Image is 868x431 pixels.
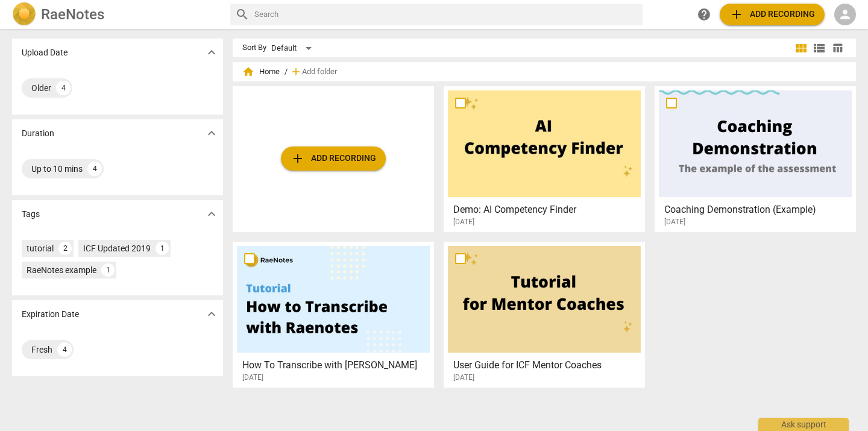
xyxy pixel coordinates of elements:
button: Show more [203,205,221,223]
div: Ask support [758,418,849,431]
h3: Coaching Demonstration (Example) [664,203,853,217]
a: LogoRaeNotes [12,2,221,27]
span: search [235,7,250,22]
span: table_chart [832,42,843,54]
img: Logo [12,2,36,27]
button: Upload [720,4,825,25]
p: Upload Date [22,46,68,59]
span: Add folder [302,68,337,77]
button: Show more [203,305,221,323]
span: expand_more [204,45,219,60]
button: Table view [828,39,846,57]
a: Demo: AI Competency Finder[DATE] [448,90,641,227]
p: Tags [22,208,40,221]
span: Add recording [729,7,815,22]
button: List view [810,39,828,57]
div: Up to 10 mins [31,163,83,175]
a: How To Transcribe with [PERSON_NAME][DATE] [237,246,430,382]
button: Show more [203,124,221,142]
span: add [729,7,744,22]
a: Help [693,4,715,25]
button: Tile view [792,39,810,57]
h2: RaeNotes [41,6,104,23]
span: [DATE] [453,373,474,383]
span: add [290,66,302,78]
div: tutorial [27,242,54,254]
div: 1 [101,263,115,277]
span: add [291,151,305,166]
span: Add recording [291,151,376,166]
div: Fresh [31,344,52,356]
span: expand_more [204,126,219,140]
a: User Guide for ICF Mentor Coaches[DATE] [448,246,641,382]
span: expand_more [204,307,219,321]
span: home [242,66,254,78]
div: 1 [156,242,169,255]
button: Show more [203,43,221,61]
a: Coaching Demonstration (Example)[DATE] [659,90,852,227]
span: help [697,7,711,22]
div: Sort By [242,43,266,52]
div: 4 [87,162,102,176]
p: Duration [22,127,54,140]
div: 2 [58,242,72,255]
input: Search [254,5,638,24]
span: expand_more [204,207,219,221]
h3: Demo: AI Competency Finder [453,203,642,217]
h3: User Guide for ICF Mentor Coaches [453,358,642,373]
div: 4 [56,81,71,95]
button: Upload [281,146,386,171]
span: person [838,7,852,22]
div: Older [31,82,51,94]
div: RaeNotes example [27,264,96,276]
div: ICF Updated 2019 [83,242,151,254]
span: view_list [812,41,826,55]
span: [DATE] [453,217,474,227]
span: Home [242,66,280,78]
span: [DATE] [664,217,685,227]
p: Expiration Date [22,308,79,321]
span: view_module [794,41,808,55]
span: [DATE] [242,373,263,383]
div: Default [271,39,316,58]
div: 4 [57,342,72,357]
h3: How To Transcribe with RaeNotes [242,358,431,373]
span: / [285,68,288,77]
